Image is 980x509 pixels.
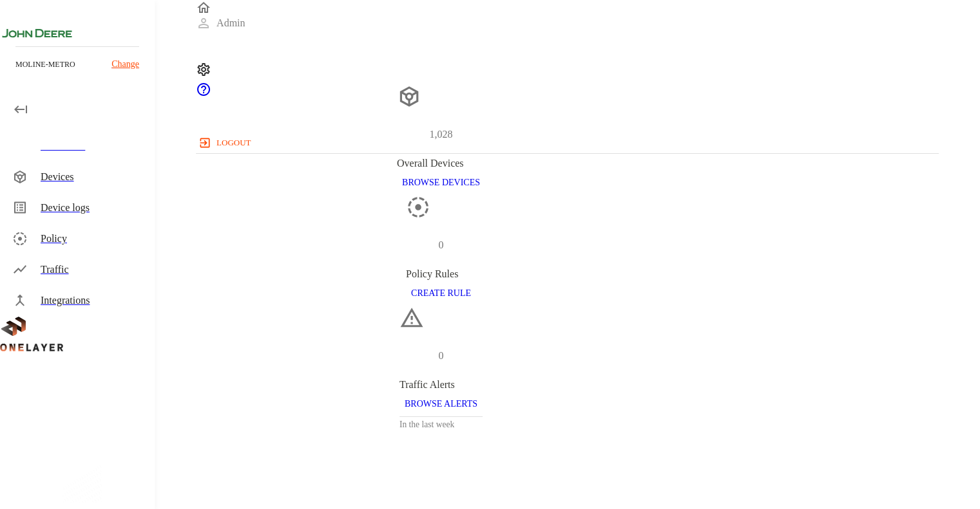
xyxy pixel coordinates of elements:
[397,176,485,187] a: BROWSE DEVICES
[196,133,939,153] a: logout
[399,417,483,432] h3: In the last week
[397,171,485,195] button: BROWSE DEVICES
[196,133,256,153] button: logout
[399,398,483,409] a: BROWSE ALERTS
[406,282,476,306] button: CREATE RULE
[438,237,443,253] p: 0
[399,393,483,416] button: BROWSE ALERTS
[399,377,483,393] div: Traffic Alerts
[406,287,476,298] a: CREATE RULE
[216,15,245,31] p: Admin
[438,348,443,364] p: 0
[196,88,211,99] a: onelayer-support
[397,156,485,171] div: Overall Devices
[406,266,476,282] div: Policy Rules
[196,88,211,99] span: Support Portal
